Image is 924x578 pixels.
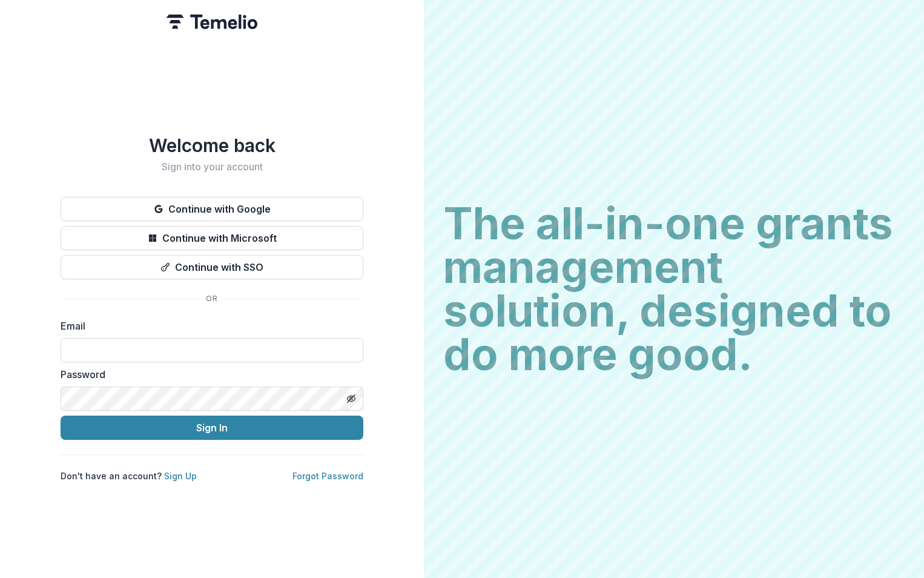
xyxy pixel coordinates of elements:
[61,319,356,333] label: Email
[61,255,363,279] button: Continue with SSO
[61,416,363,440] button: Sign In
[61,135,363,156] h1: Welcome back
[61,367,356,382] label: Password
[167,15,257,29] img: Temelio
[164,471,197,481] a: Sign Up
[61,161,363,173] h2: Sign into your account
[61,226,363,250] button: Continue with Microsoft
[342,389,361,408] button: Toggle password visibility
[61,470,197,482] p: Don't have an account?
[61,197,363,221] button: Continue with Google
[292,471,363,481] a: Forgot Password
